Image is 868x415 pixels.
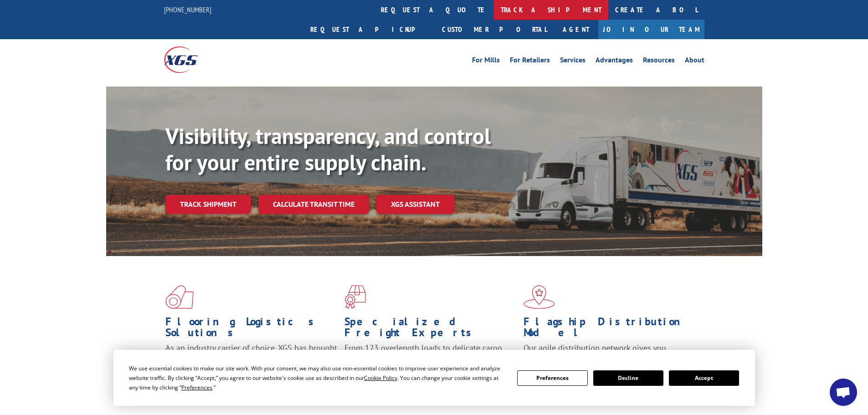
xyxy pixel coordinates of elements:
[643,56,675,67] a: Resources
[524,285,555,309] img: xgs-icon-flagship-distribution-model-red
[165,285,194,309] img: xgs-icon-total-supply-chain-intelligence-red
[593,370,663,386] button: Decline
[364,374,397,382] span: Cookie Policy
[303,20,435,39] a: Request a pickup
[669,370,739,386] button: Accept
[830,379,857,406] div: Open chat
[165,195,251,214] a: Track shipment
[164,5,211,14] a: [PHONE_NUMBER]
[165,122,491,176] b: Visibility, transparency, and control for your entire supply chain.
[517,370,587,386] button: Preferences
[524,316,696,343] h1: Flagship Distribution Model
[258,195,369,214] a: Calculate transit time
[165,316,338,343] h1: Flooring Logistics Solutions
[181,384,212,391] span: Preferences
[344,343,517,383] p: From 123 overlength loads to delicate cargo, our experienced staff knows the best way to move you...
[524,343,691,364] span: Our agile distribution network gives you nationwide inventory management on demand.
[165,343,337,375] span: As an industry carrier of choice, XGS has brought innovation and dedication to flooring logistics...
[344,285,366,309] img: xgs-icon-focused-on-flooring-red
[598,20,704,39] a: Join Our Team
[510,56,550,67] a: For Retailers
[344,316,517,343] h1: Specialized Freight Experts
[376,195,454,214] a: XGS ASSISTANT
[472,56,500,67] a: For Mills
[435,20,554,39] a: Customer Portal
[113,350,755,406] div: Cookie Consent Prompt
[554,20,598,39] a: Agent
[560,56,586,67] a: Services
[596,56,633,67] a: Advantages
[685,56,704,67] a: About
[129,364,506,392] div: We use essential cookies to make our site work. With your consent, we may also use non-essential ...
